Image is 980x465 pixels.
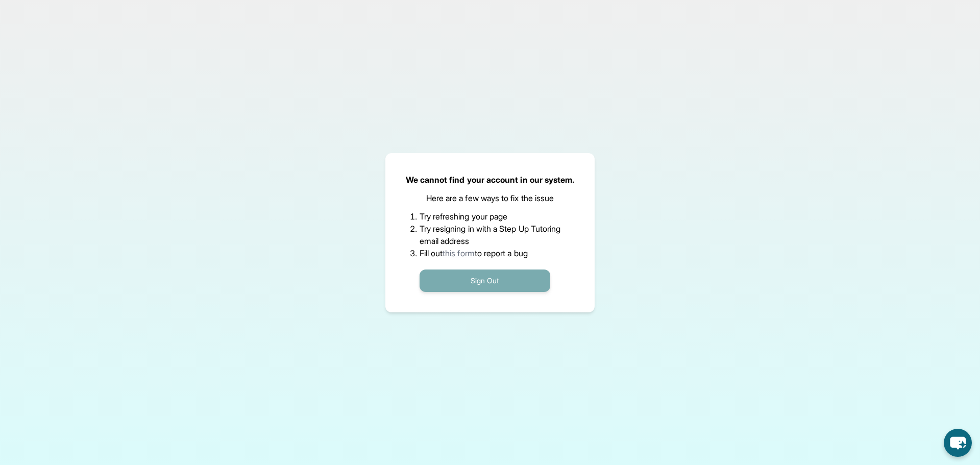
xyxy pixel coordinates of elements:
[420,270,550,292] button: Sign Out
[420,247,561,259] li: Fill out to report a bug
[426,192,554,204] p: Here are a few ways to fix the issue
[420,223,561,247] li: Try resigning in with a Step Up Tutoring email address
[420,275,550,285] a: Sign Out
[420,210,561,223] li: Try refreshing your page
[944,429,972,457] button: chat-button
[443,248,475,258] a: this form
[406,174,575,186] p: We cannot find your account in our system.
